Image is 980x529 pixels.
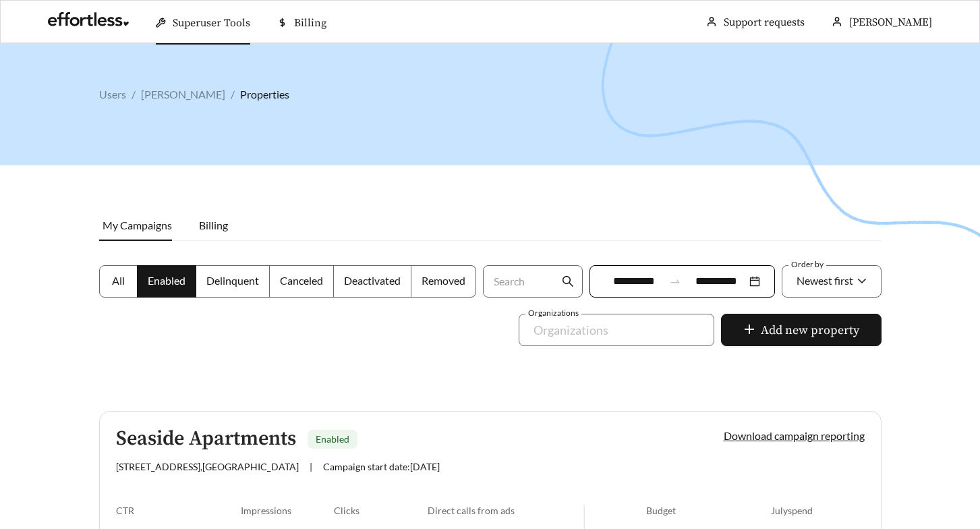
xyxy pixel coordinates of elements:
span: Enabled [148,274,185,287]
button: plusAdd new property [721,314,882,346]
span: Superuser Tools [173,16,250,30]
span: Deactivated [344,274,401,287]
span: Removed [422,274,465,287]
span: All [112,274,125,287]
span: [PERSON_NAME] [849,16,932,29]
div: July spend [771,505,865,516]
div: Clicks [334,505,428,516]
span: [STREET_ADDRESS] , [GEOGRAPHIC_DATA] [116,461,299,472]
span: Newest first [797,274,853,287]
span: My Campaigns [103,219,172,231]
div: Budget [646,505,771,516]
div: CTR [116,505,241,516]
span: swap-right [669,275,681,287]
span: to [669,275,681,287]
span: Billing [294,16,326,30]
span: Campaign start date: [DATE] [323,461,440,472]
a: Support requests [724,16,805,29]
a: Download campaign reporting [724,429,865,442]
span: Add new property [761,321,859,339]
h5: Seaside Apartments [116,428,296,450]
span: Canceled [280,274,323,287]
span: plus [743,323,755,338]
span: Delinquent [206,274,259,287]
span: | [310,461,312,472]
span: Enabled [316,433,349,445]
div: Direct calls from ads [428,505,583,516]
span: Billing [199,219,228,231]
div: Impressions [241,505,335,516]
span: search [562,275,574,287]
